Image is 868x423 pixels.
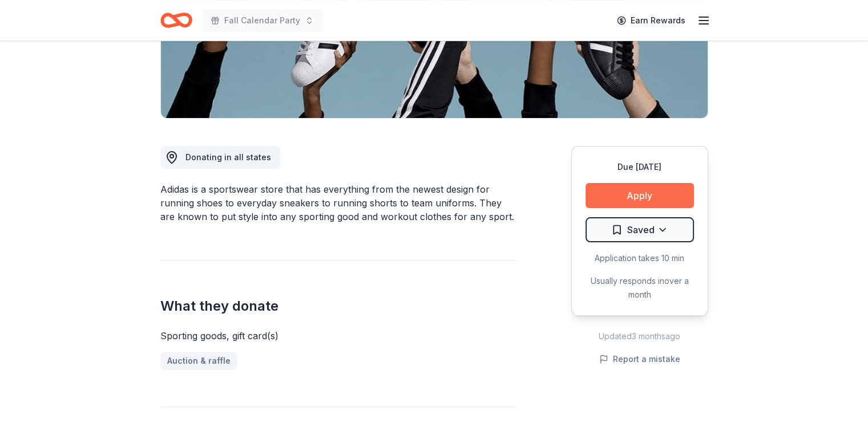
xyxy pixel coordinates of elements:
a: Earn Rewards [610,10,692,31]
div: Sporting goods, gift card(s) [160,329,516,343]
div: Updated 3 months ago [571,330,708,343]
button: Apply [586,183,694,208]
button: Report a mistake [599,352,680,366]
a: Auction & raffle [160,352,237,370]
div: Adidas is a sportswear store that has everything from the newest design for running shoes to ever... [160,182,516,223]
button: Saved [586,217,694,242]
a: Home [160,7,192,34]
span: Donating in all states [185,152,271,162]
span: Fall Calendar Party [224,14,300,27]
div: Due [DATE] [586,160,694,174]
div: Application takes 10 min [586,251,694,265]
button: Fall Calendar Party [201,9,323,32]
div: Usually responds in over a month [586,274,694,302]
span: Saved [627,222,655,237]
h2: What they donate [160,297,516,315]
